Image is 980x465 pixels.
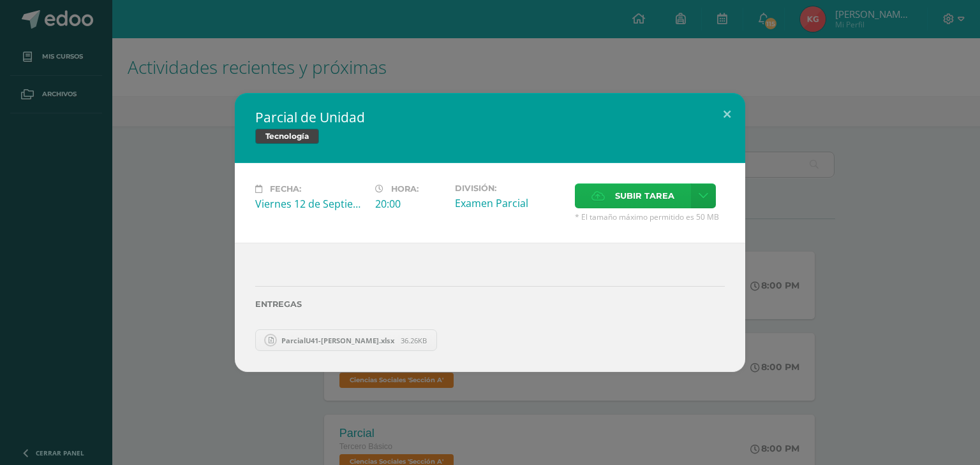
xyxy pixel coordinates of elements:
span: Tecnología [255,129,319,144]
span: * El tamaño máximo permitido es 50 MB [575,211,725,222]
div: Viernes 12 de Septiembre [255,197,365,211]
span: Fecha: [270,184,301,194]
label: División: [455,183,565,193]
div: 20:00 [375,197,445,211]
label: Entregas [255,299,725,309]
div: Examen Parcial [455,196,565,210]
h2: Parcial de Unidad [255,108,725,126]
span: Subir tarea [615,184,674,208]
span: ParcialU41-[PERSON_NAME].xlsx [275,336,401,345]
button: Close (Esc) [709,93,745,136]
span: Hora: [391,184,419,194]
a: ParcialU41-Kimberly Guit.xlsx [255,329,437,351]
span: 36.26KB [401,336,427,345]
